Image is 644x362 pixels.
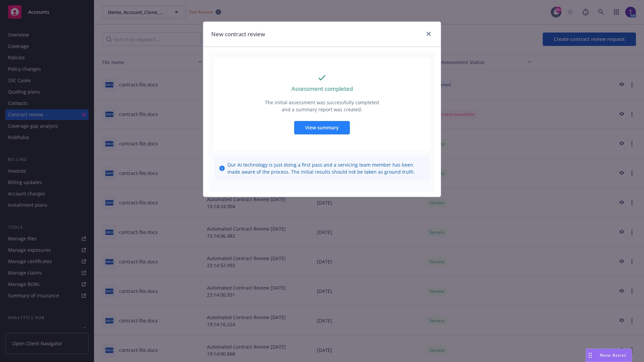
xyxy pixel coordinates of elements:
span: View summary [305,124,339,131]
button: View summary [294,121,350,134]
div: Drag to move [586,349,594,362]
span: Nova Assist [600,352,626,358]
span: Our AI technology is just doing a first pass and a servicing team member has been made aware of t... [227,161,425,175]
button: Nova Assist [586,349,632,362]
a: close [425,30,433,38]
p: Assessment completed [291,84,353,93]
p: The initial assessment was successfully completed and a summary report was created. [264,99,380,113]
h1: New contract review [211,30,265,39]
